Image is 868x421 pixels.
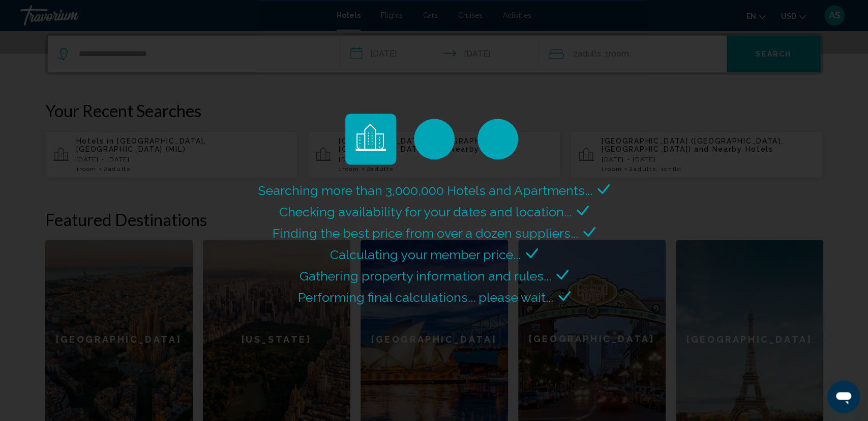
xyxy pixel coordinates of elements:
span: Checking availability for your dates and location... [279,204,572,219]
span: Calculating your member price... [330,247,521,262]
span: Performing final calculations... please wait... [298,290,553,305]
iframe: Кнопка запуска окна обмена сообщениями [827,380,860,413]
span: Gathering property information and rules... [300,268,551,284]
span: Finding the best price from over a dozen suppliers... [273,226,578,241]
span: Searching more than 3,000,000 Hotels and Apartments... [258,183,592,198]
